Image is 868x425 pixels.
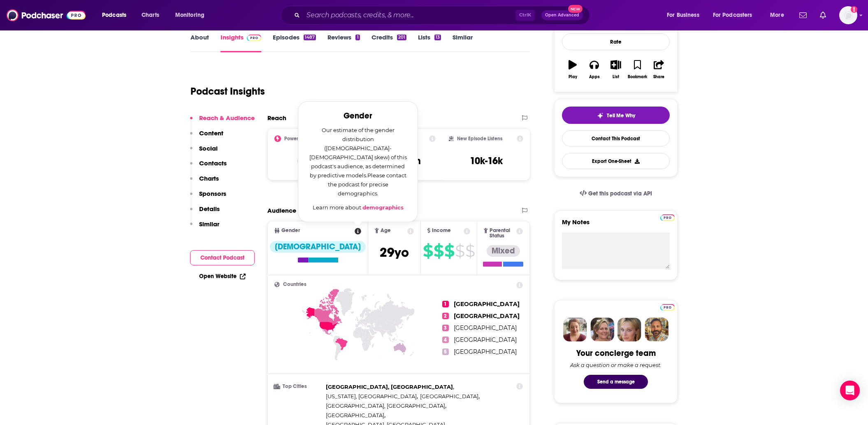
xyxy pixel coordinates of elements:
h2: Reach [267,114,286,122]
h1: Podcast Insights [190,85,265,98]
div: 13 [434,35,441,40]
img: tell me why sparkle [597,112,603,119]
button: open menu [169,9,215,22]
label: My Notes [562,218,670,232]
button: Apps [583,55,605,84]
a: Credits201 [371,33,406,52]
button: Share [648,55,670,84]
span: [US_STATE], [GEOGRAPHIC_DATA] [326,393,417,399]
span: [GEOGRAPHIC_DATA] [326,412,384,418]
button: Charts [190,174,219,190]
img: Barbara Profile [590,318,614,341]
span: $ [423,244,433,258]
h2: New Episode Listens [457,136,502,142]
a: About [190,33,209,52]
span: 2 [442,313,449,319]
span: [GEOGRAPHIC_DATA] [454,324,517,332]
img: Jules Profile [617,318,641,341]
span: Parental Status [490,228,515,239]
span: 5 [442,348,449,355]
span: Gender [281,228,300,233]
div: [DEMOGRAPHIC_DATA] [270,241,366,253]
button: Open AdvancedNew [541,10,583,20]
span: , [326,401,446,411]
h3: 10k-16k [470,155,503,167]
button: open menu [661,9,710,22]
div: Open Intercom Messenger [840,381,860,400]
span: [GEOGRAPHIC_DATA] [420,393,478,399]
div: 201 [397,35,406,40]
a: Get this podcast via API [573,183,659,204]
button: Content [190,129,223,144]
p: Our estimate of the gender distribution ([DEMOGRAPHIC_DATA]-[DEMOGRAPHIC_DATA] skew) of this podc... [308,125,408,198]
button: Social [190,144,218,160]
p: Charts [199,174,219,182]
span: $ [434,244,443,258]
div: Search podcasts, credits, & more... [288,6,598,25]
img: Sydney Profile [563,318,587,341]
a: demographics [362,204,404,211]
svg: Add a profile image [851,6,857,13]
button: Sponsors [190,190,226,205]
h2: Audience Demographics [267,207,342,214]
span: Countries [283,282,306,287]
button: Contacts [190,159,227,174]
span: $ [455,244,464,258]
span: For Business [667,9,699,21]
button: Bookmark [627,55,648,84]
a: Pro website [660,303,675,311]
span: Get this podcast via API [588,190,652,197]
h2: Power Score™ [284,136,316,142]
span: Ctrl K [515,10,535,21]
a: Pro website [660,213,675,221]
span: [GEOGRAPHIC_DATA], [GEOGRAPHIC_DATA] [326,383,453,390]
span: [GEOGRAPHIC_DATA], [GEOGRAPHIC_DATA] [326,402,445,409]
a: Reviews1 [327,33,360,52]
button: List [605,55,627,84]
span: [GEOGRAPHIC_DATA] [454,300,520,308]
span: Podcasts [102,9,126,21]
div: 1 [355,35,360,40]
div: Play [569,74,577,79]
span: , [326,411,385,420]
p: Sponsors [199,190,226,197]
span: Age [381,228,391,233]
span: New [568,5,583,13]
img: Podchaser - Follow, Share and Rate Podcasts [7,7,86,23]
a: Episodes1487 [273,33,316,52]
button: Send a message [584,375,648,389]
a: InsightsPodchaser Pro [220,33,261,52]
h3: Top Cities [274,384,323,389]
span: [GEOGRAPHIC_DATA] [454,336,517,344]
img: Podchaser Pro [660,304,675,311]
span: , [326,392,418,401]
img: User Profile [839,6,857,24]
div: Ask a question or make a request. [570,362,661,368]
p: Social [199,144,218,152]
button: Contact Podcast [190,250,255,265]
span: Charts [142,9,159,21]
span: [GEOGRAPHIC_DATA] [454,312,520,320]
span: 3 [442,325,449,331]
button: tell me why sparkleTell Me Why [562,107,670,124]
span: Tell Me Why [607,112,635,119]
p: Similar [199,220,219,228]
span: More [770,9,784,21]
p: Learn more about [308,203,408,212]
span: $ [465,244,475,258]
button: Show profile menu [839,6,857,24]
span: , [420,392,480,401]
input: Search podcasts, credits, & more... [303,9,515,22]
span: For Podcasters [713,9,752,21]
a: Show notifications dropdown [817,8,829,22]
div: Your concierge team [576,348,656,358]
button: Play [562,55,583,84]
span: [GEOGRAPHIC_DATA] [454,348,517,355]
span: , [326,382,454,392]
a: Open Website [199,273,246,280]
span: 29 yo [380,244,409,260]
button: Similar [190,220,219,235]
button: Details [190,205,220,220]
span: 1 [442,301,449,307]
